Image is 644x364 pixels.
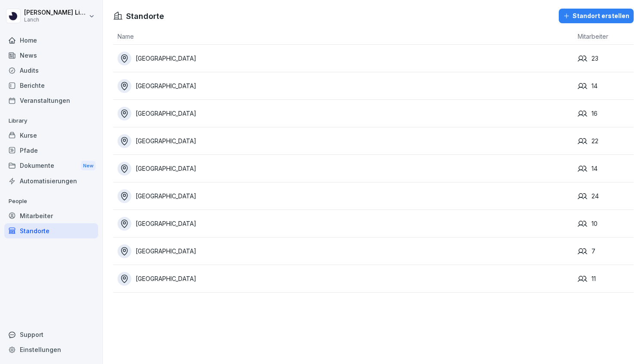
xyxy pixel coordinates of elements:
[4,173,98,188] a: Automatisierungen
[118,79,573,93] a: [GEOGRAPHIC_DATA]
[4,327,98,342] div: Support
[118,272,573,286] a: [GEOGRAPHIC_DATA]
[4,48,98,63] a: News
[578,109,634,118] div: 16
[118,244,573,258] a: [GEOGRAPHIC_DATA]
[4,114,98,128] p: Library
[4,78,98,93] a: Berichte
[118,217,573,231] a: [GEOGRAPHIC_DATA]
[4,223,98,238] a: Standorte
[559,9,634,23] button: Standort erstellen
[113,28,573,45] th: Name
[4,208,98,223] a: Mitarbeiter
[118,189,573,203] a: [GEOGRAPHIC_DATA]
[118,52,573,65] a: [GEOGRAPHIC_DATA]
[4,63,98,78] a: Audits
[4,93,98,108] a: Veranstaltungen
[563,11,629,21] div: Standort erstellen
[4,128,98,143] a: Kurse
[578,274,634,284] div: 11
[4,158,98,174] a: DokumenteNew
[578,136,634,146] div: 22
[4,143,98,158] a: Pfade
[578,219,634,228] div: 10
[4,194,98,208] p: People
[578,81,634,91] div: 14
[118,162,573,176] a: [GEOGRAPHIC_DATA]
[578,191,634,201] div: 24
[573,28,634,45] th: Mitarbeiter
[4,342,98,357] a: Einstellungen
[578,247,634,256] div: 7
[24,17,87,23] p: Lanch
[4,33,98,48] a: Home
[126,10,164,22] h1: Standorte
[578,164,634,173] div: 14
[578,54,634,63] div: 23
[118,107,573,120] a: [GEOGRAPHIC_DATA]
[118,134,573,148] a: [GEOGRAPHIC_DATA]
[81,161,96,171] div: New
[4,158,98,174] div: Dokumente
[24,9,87,16] p: [PERSON_NAME] Link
